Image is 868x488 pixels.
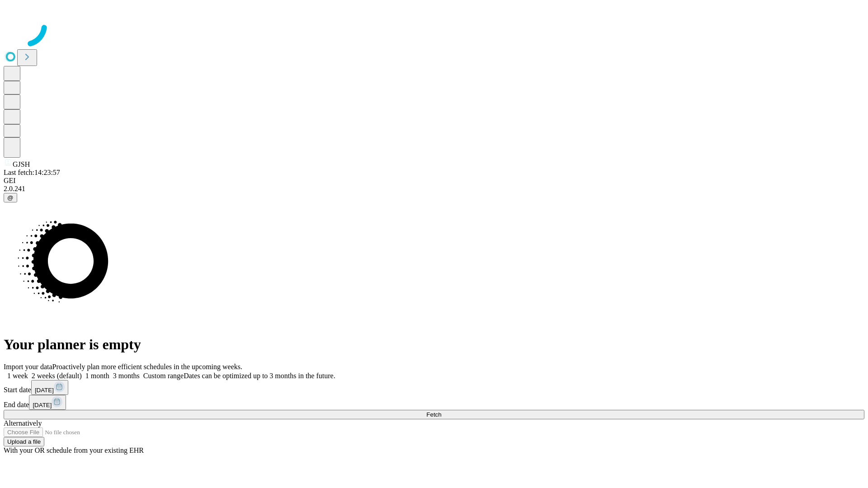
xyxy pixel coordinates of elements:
[4,380,864,395] div: Start date
[85,372,109,380] span: 1 month
[7,194,14,201] span: @
[184,372,335,380] span: Dates can be optimized up to 3 months in the future.
[4,437,44,446] button: Upload a file
[33,402,52,408] span: [DATE]
[7,372,28,380] span: 1 week
[143,372,184,380] span: Custom range
[4,193,17,202] button: @
[4,363,52,371] span: Import your data
[4,446,144,454] span: With your OR schedule from your existing EHR
[4,169,60,176] span: Last fetch: 14:23:57
[4,177,864,185] div: GEI
[32,372,82,380] span: 2 weeks (default)
[35,387,54,394] span: [DATE]
[13,160,30,168] span: GJSH
[113,372,140,380] span: 3 months
[4,419,42,427] span: Alternatively
[4,185,864,193] div: 2.0.241
[31,380,68,395] button: [DATE]
[4,336,864,353] h1: Your planner is empty
[29,395,66,410] button: [DATE]
[4,410,864,419] button: Fetch
[52,363,242,371] span: Proactively plan more efficient schedules in the upcoming weeks.
[4,395,864,410] div: End date
[426,411,441,418] span: Fetch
